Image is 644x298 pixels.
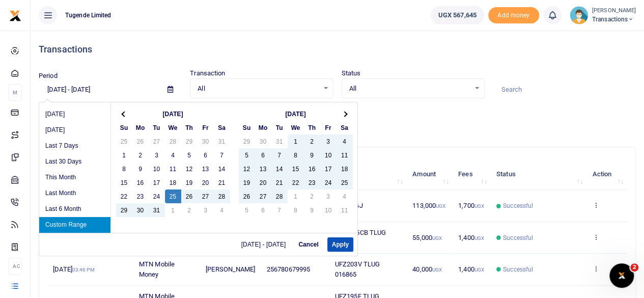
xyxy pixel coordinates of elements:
[198,148,214,162] td: 6
[255,189,271,203] td: 27
[8,258,22,275] li: Ac
[116,162,132,176] td: 8
[288,203,304,217] td: 8
[149,189,165,203] td: 24
[288,148,304,162] td: 8
[474,267,484,273] small: UGX
[337,176,353,189] td: 25
[198,134,214,148] td: 30
[116,203,132,217] td: 29
[436,203,445,209] small: UGX
[488,7,539,24] span: Add money
[214,134,230,148] td: 31
[165,176,181,189] td: 18
[337,203,353,217] td: 11
[39,106,110,122] li: [DATE]
[132,121,149,134] th: Mo
[149,162,165,176] td: 10
[149,121,165,134] th: Tu
[412,202,445,209] span: 113,000
[570,6,636,24] a: profile-user [PERSON_NAME] Transactions
[255,148,271,162] td: 6
[271,176,288,189] td: 21
[149,203,165,217] td: 31
[132,134,149,148] td: 26
[432,267,442,273] small: UGX
[337,134,353,148] td: 4
[132,189,149,203] td: 23
[9,11,21,19] a: logo-small logo-large logo-large
[271,189,288,203] td: 28
[304,189,320,203] td: 2
[271,148,288,162] td: 7
[181,148,198,162] td: 5
[320,134,337,148] td: 3
[320,176,337,189] td: 24
[39,201,110,217] li: Last 6 Month
[181,121,198,134] th: Th
[320,189,337,203] td: 3
[491,158,586,190] th: Status: activate to sort column ascending
[214,189,230,203] td: 28
[39,71,58,81] label: Period
[39,44,636,55] h4: Transactions
[72,267,95,273] small: 03:46 PM
[288,162,304,176] td: 15
[165,121,181,134] th: We
[39,122,110,138] li: [DATE]
[320,203,337,217] td: 10
[503,265,533,274] span: Successful
[335,260,380,278] span: UFZ203V TLUG 016865
[288,134,304,148] td: 1
[239,162,255,176] td: 12
[198,189,214,203] td: 27
[206,265,255,273] span: [PERSON_NAME]
[474,235,484,241] small: UGX
[288,176,304,189] td: 22
[503,201,533,210] span: Successful
[438,10,477,20] span: UGX 567,645
[255,162,271,176] td: 13
[304,203,320,217] td: 9
[267,265,310,273] span: 256780679995
[453,158,491,190] th: Fees: activate to sort column ascending
[181,203,198,217] td: 2
[39,170,110,185] li: This Month
[432,235,442,241] small: UGX
[198,162,214,176] td: 13
[337,189,353,203] td: 4
[431,6,484,24] a: UGX 567,645
[474,203,484,209] small: UGX
[241,241,290,248] span: [DATE] - [DATE]
[181,189,198,203] td: 26
[630,263,638,272] span: 2
[412,265,442,273] span: 40,000
[271,134,288,148] td: 31
[592,7,636,15] small: [PERSON_NAME]
[349,84,470,94] span: All
[149,134,165,148] td: 27
[198,84,318,94] span: All
[239,148,255,162] td: 5
[570,6,588,24] img: profile-user
[255,203,271,217] td: 6
[165,189,181,203] td: 25
[181,134,198,148] td: 29
[329,158,407,190] th: Memo: activate to sort column ascending
[488,7,539,24] li: Toup your wallet
[255,107,337,121] th: [DATE]
[181,176,198,189] td: 19
[165,134,181,148] td: 28
[239,176,255,189] td: 19
[288,189,304,203] td: 1
[39,217,110,233] li: Custom Range
[458,265,484,273] span: 1,400
[165,162,181,176] td: 11
[132,162,149,176] td: 9
[116,134,132,148] td: 25
[9,10,21,22] img: logo-small
[304,176,320,189] td: 23
[609,263,634,288] iframe: Intercom live chat
[239,189,255,203] td: 26
[271,121,288,134] th: Tu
